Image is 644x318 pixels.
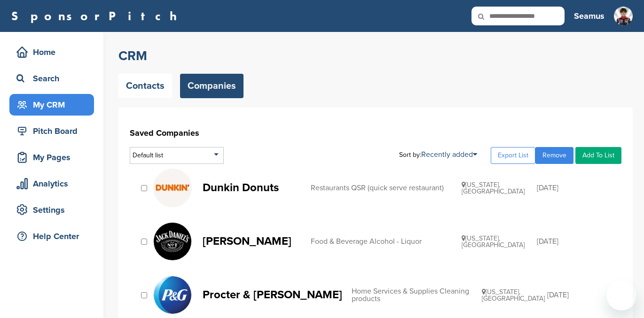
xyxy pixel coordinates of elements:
div: Analytics [14,175,94,192]
a: Contacts [118,74,172,98]
div: Settings [14,202,94,218]
a: Add To List [575,147,621,164]
a: My CRM [9,94,94,116]
img: Qyd9pkoc 400x400 [154,276,191,314]
div: Home [14,44,94,61]
p: [PERSON_NAME] [203,235,301,247]
a: SponsorPitch [11,10,183,22]
div: Food & Beverage Alcohol - Liquor [311,238,462,245]
a: Analytics [9,173,94,194]
a: Search [9,68,94,89]
div: My Pages [14,149,94,166]
div: Default list [130,147,224,164]
div: [DATE] [537,184,612,192]
a: My Pages [9,147,94,168]
a: Rue zz5e 400x400 Dunkin Donuts Restaurants QSR (quick serve restaurant) [US_STATE], [GEOGRAPHIC_D... [153,169,612,207]
div: Restaurants QSR (quick serve restaurant) [311,184,462,192]
div: [US_STATE], [GEOGRAPHIC_DATA] [462,181,537,195]
div: [US_STATE], [GEOGRAPHIC_DATA] [482,288,547,302]
img: Seamus pic [614,7,633,25]
a: V6fp 5br 400x400 [PERSON_NAME] Food & Beverage Alcohol - Liquor [US_STATE], [GEOGRAPHIC_DATA] [DATE] [153,222,612,261]
div: Sort by: [399,151,477,158]
a: Qyd9pkoc 400x400 Procter & [PERSON_NAME] Home Services & Supplies Cleaning products [US_STATE], [... [153,276,612,314]
p: Dunkin Donuts [203,182,301,194]
a: Help Center [9,225,94,247]
div: Home Services & Supplies Cleaning products [352,287,482,302]
a: Remove [535,147,573,164]
a: Settings [9,199,94,221]
div: Help Center [14,228,94,245]
div: [US_STATE], [GEOGRAPHIC_DATA] [462,235,537,248]
div: Search [14,70,94,87]
img: V6fp 5br 400x400 [154,223,191,260]
h2: CRM [118,47,633,64]
p: Procter & [PERSON_NAME] [203,289,342,301]
a: Recently added [421,150,477,159]
div: Pitch Board [14,123,94,140]
h3: Seamus [574,9,605,23]
a: Seamus [574,6,605,26]
iframe: Button to launch messaging window [606,280,636,310]
a: Home [9,41,94,63]
div: [DATE] [547,291,613,299]
h1: Saved Companies [130,124,621,141]
a: Export List [491,147,535,164]
img: Rue zz5e 400x400 [154,169,191,207]
a: Companies [180,74,243,98]
a: Pitch Board [9,120,94,142]
div: [DATE] [537,238,612,245]
div: My CRM [14,96,94,113]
